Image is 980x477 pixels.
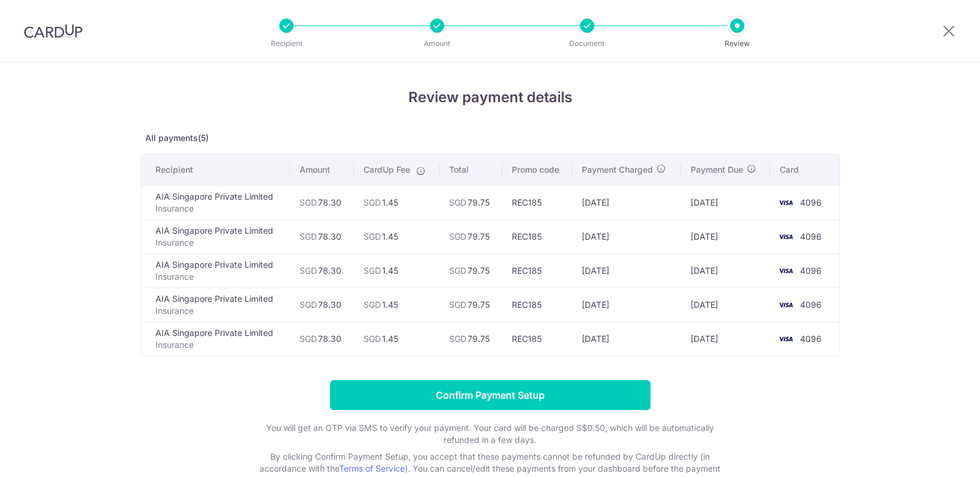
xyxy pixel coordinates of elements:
span: SGD [449,265,466,276]
span: 4096 [800,334,822,344]
span: SGD [449,197,466,207]
span: SGD [300,231,317,241]
span: SGD [364,299,381,310]
td: [DATE] [572,322,681,356]
td: REC185 [502,219,572,253]
td: 79.75 [439,219,502,253]
span: SGD [300,265,317,276]
p: Insurance [155,271,280,283]
span: SGD [364,265,381,276]
span: CardUp Fee [364,164,410,176]
span: SGD [364,231,381,241]
td: REC185 [502,253,572,288]
td: [DATE] [572,253,681,288]
td: 1.45 [354,185,439,219]
img: CardUp [24,24,83,38]
p: Amount [393,38,481,50]
td: AIA Singapore Private Limited [141,322,290,356]
p: All payments(5) [141,132,840,144]
th: Promo code [502,154,572,185]
img: <span class="translation_missing" title="translation missing: en.account_steps.new_confirm_form.b... [774,264,798,278]
td: [DATE] [681,219,770,253]
td: 78.30 [290,185,354,219]
p: Document [543,38,631,50]
span: SGD [364,197,381,207]
td: 1.45 [354,322,439,356]
th: Total [439,154,502,185]
td: [DATE] [681,288,770,322]
span: Payment Charged [582,164,653,176]
td: 1.45 [354,288,439,322]
span: SGD [449,299,466,310]
td: 1.45 [354,219,439,253]
span: 4096 [800,197,822,207]
span: 4096 [800,231,822,241]
td: AIA Singapore Private Limited [141,185,290,219]
span: 4096 [800,265,822,276]
td: 79.75 [439,322,502,356]
span: Payment Due [691,164,743,176]
td: REC185 [502,322,572,356]
span: SGD [300,299,317,310]
span: SGD [300,197,317,207]
td: 79.75 [439,288,502,322]
p: You will get an OTP via SMS to verify your payment. Your card will be charged S$0.50, which will ... [251,422,729,446]
td: [DATE] [681,253,770,288]
td: [DATE] [572,288,681,322]
span: SGD [449,334,466,344]
td: 78.30 [290,288,354,322]
h4: Review payment details [141,87,840,108]
p: Insurance [155,305,280,317]
td: REC185 [502,288,572,322]
span: 4096 [800,299,822,310]
span: SGD [300,334,317,344]
td: [DATE] [681,185,770,219]
p: Review [693,38,781,50]
span: SGD [449,231,466,241]
td: 1.45 [354,253,439,288]
td: AIA Singapore Private Limited [141,219,290,253]
p: Insurance [155,339,280,351]
td: AIA Singapore Private Limited [141,288,290,322]
span: SGD [364,334,381,344]
td: [DATE] [572,219,681,253]
p: Insurance [155,203,280,215]
td: 78.30 [290,253,354,288]
td: [DATE] [681,322,770,356]
p: Insurance [155,237,280,249]
td: 79.75 [439,185,502,219]
th: Recipient [141,154,290,185]
img: <span class="translation_missing" title="translation missing: en.account_steps.new_confirm_form.b... [774,298,798,312]
iframe: Opens a widget where you can find more information [903,441,968,471]
th: Card [770,154,839,185]
td: 78.30 [290,219,354,253]
img: <span class="translation_missing" title="translation missing: en.account_steps.new_confirm_form.b... [774,230,798,244]
td: 78.30 [290,322,354,356]
td: AIA Singapore Private Limited [141,253,290,288]
img: <span class="translation_missing" title="translation missing: en.account_steps.new_confirm_form.b... [774,195,798,210]
p: Recipient [242,38,331,50]
td: 79.75 [439,253,502,288]
td: REC185 [502,185,572,219]
td: [DATE] [572,185,681,219]
input: Confirm Payment Setup [330,380,651,410]
a: Terms of Service [339,463,405,473]
img: <span class="translation_missing" title="translation missing: en.account_steps.new_confirm_form.b... [774,332,798,346]
th: Amount [290,154,354,185]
